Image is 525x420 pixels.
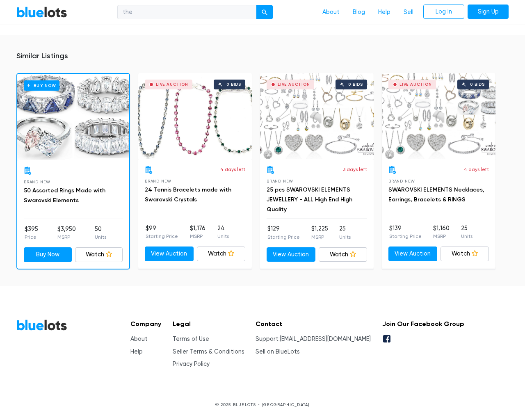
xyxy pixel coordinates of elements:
a: Terms of Use [173,336,209,342]
p: Units [217,233,229,240]
p: 4 days left [464,166,489,173]
h5: Similar Listings [16,52,509,61]
a: Buy Now [24,247,72,262]
a: Seller Terms & Conditions [173,348,244,355]
p: Starting Price [267,233,300,241]
li: $139 [389,224,422,240]
div: Live Auction [156,82,188,87]
li: $1,176 [190,224,205,240]
li: 25 [339,224,351,241]
a: Watch [75,247,123,262]
div: 0 bids [348,82,363,87]
p: MSRP [190,233,205,240]
span: Brand New [145,179,171,183]
a: View Auction [267,247,315,262]
p: MSRP [311,233,328,241]
a: View Auction [145,247,194,261]
p: Price [25,233,38,241]
a: 25 pcs SWAROVSKI ELEMENTS JEWELLERY - ALL High End High Quality [267,186,352,213]
a: SWAROVSKI ELEMENTS Necklaces, Earrings, Bracelets & RINGS [388,186,484,203]
a: BlueLots [16,6,67,18]
li: 24 [217,224,229,240]
div: Live Auction [399,82,432,87]
span: Brand New [267,179,293,183]
h5: Legal [173,320,244,328]
p: Units [461,233,472,240]
a: Buy Now [17,74,129,160]
a: Watch [197,247,246,261]
li: 50 [95,225,106,241]
input: Search for inventory [117,5,257,20]
li: Support: [256,335,371,344]
a: Blog [346,5,372,20]
a: About [316,5,346,20]
li: $1,225 [311,224,328,241]
div: 0 bids [226,82,241,87]
a: Help [130,348,143,355]
a: 24 Tennis Bracelets made with Swarovski Crystals [145,186,231,203]
h5: Contact [256,320,371,328]
li: $3,950 [57,225,76,241]
li: $129 [267,224,300,241]
a: About [130,336,148,342]
span: Brand New [388,179,415,183]
a: Live Auction 0 bids [138,73,252,159]
li: 25 [461,224,472,240]
p: Units [339,233,351,241]
h5: Join Our Facebook Group [382,320,464,328]
a: BlueLots [16,319,67,331]
a: View Auction [388,247,437,261]
p: Starting Price [146,233,178,240]
p: MSRP [57,233,76,241]
li: $395 [25,225,38,241]
p: 4 days left [220,166,245,173]
p: Units [95,233,106,241]
h5: Company [130,320,161,328]
a: Watch [319,247,367,262]
a: Help [372,5,397,20]
a: Sell [397,5,420,20]
p: Starting Price [389,233,422,240]
a: [EMAIL_ADDRESS][DOMAIN_NAME] [280,336,371,342]
div: 0 bids [470,82,485,87]
a: Sign Up [468,5,509,19]
a: Live Auction 0 bids [382,73,495,159]
a: Watch [441,247,489,261]
a: 50 Assorted Rings Made with Swarovski Elements [24,187,105,204]
li: $99 [146,224,178,240]
li: $1,160 [433,224,450,240]
a: Privacy Policy [173,361,210,367]
p: © 2025 BLUELOTS • [GEOGRAPHIC_DATA] [16,402,509,408]
div: Live Auction [278,82,310,87]
a: Live Auction 0 bids [260,73,374,159]
a: Sell on BlueLots [256,348,300,355]
h6: Buy Now [24,80,59,91]
p: 3 days left [343,166,367,173]
p: MSRP [433,233,450,240]
a: Log In [423,5,464,19]
span: Brand New [24,180,50,184]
